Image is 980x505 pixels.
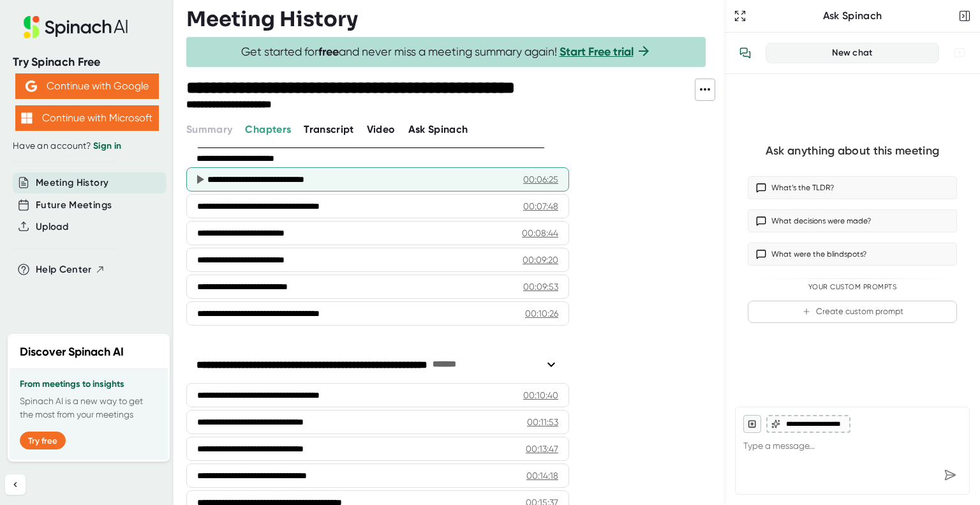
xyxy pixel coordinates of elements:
div: 00:08:44 [522,227,558,239]
span: Ask Spinach [408,123,468,135]
span: Chapters [245,123,291,135]
div: 00:10:40 [523,389,558,402]
button: Summary [186,122,232,137]
h3: Meeting History [186,7,358,31]
div: Have an account? [13,140,161,152]
button: Help Center [36,262,105,277]
div: 00:13:47 [526,442,558,455]
b: free [318,45,339,59]
div: Ask Spinach [749,10,956,22]
button: Video [367,122,396,137]
span: Transcript [304,123,354,135]
a: Start Free trial [560,45,634,59]
button: Chapters [245,122,291,137]
div: Send message [939,464,961,486]
div: 00:09:53 [523,280,558,293]
button: Continue with Google [15,73,159,99]
button: Transcript [304,122,354,137]
button: Collapse sidebar [5,474,26,495]
div: New chat [774,47,931,59]
button: What decisions were made? [748,209,957,232]
button: Expand to Ask Spinach page [731,7,749,25]
button: Close conversation sidebar [956,7,974,25]
div: Your Custom Prompts [748,283,957,292]
button: View conversation history [732,40,758,66]
span: Get started for and never miss a meeting summary again! [241,45,651,59]
h2: Discover Spinach AI [20,343,124,361]
span: Summary [186,123,232,135]
div: Ask anything about this meeting [766,144,939,158]
h3: From meetings to insights [20,379,158,389]
div: 00:10:26 [525,307,558,320]
p: Spinach AI is a new way to get the most from your meetings [20,395,158,421]
div: 00:06:25 [523,173,558,186]
span: Help Center [36,262,92,277]
div: Try Spinach Free [13,55,161,70]
button: Future Meetings [36,198,112,213]
button: Try free [20,432,66,449]
button: Create custom prompt [748,301,957,323]
button: Ask Spinach [408,122,468,137]
button: What’s the TLDR? [748,176,957,199]
img: Aehbyd4JwY73AAAAAElFTkSuQmCC [26,80,37,92]
button: Meeting History [36,176,108,190]
div: 00:09:20 [523,253,558,266]
button: What were the blindspots? [748,243,957,266]
div: 00:14:18 [526,469,558,482]
button: Upload [36,220,68,234]
div: 00:07:48 [523,200,558,213]
span: Video [367,123,396,135]
div: 00:11:53 [527,416,558,428]
button: Continue with Microsoft [15,105,159,131]
a: Sign in [93,140,121,151]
